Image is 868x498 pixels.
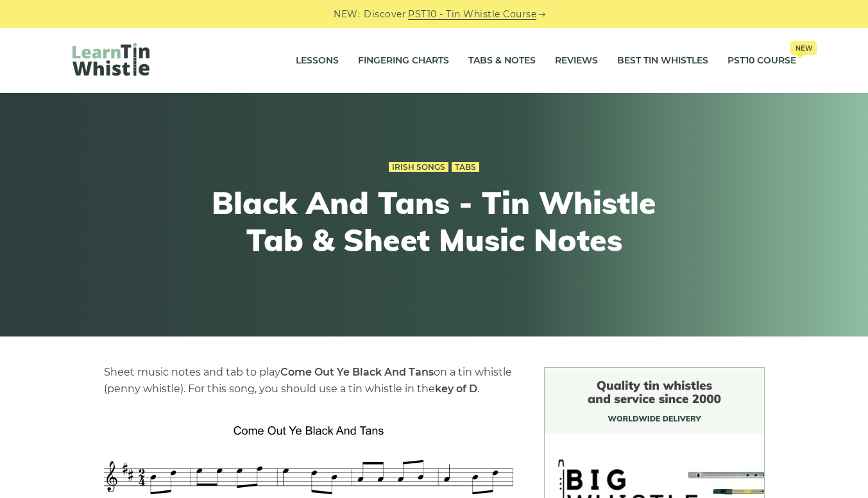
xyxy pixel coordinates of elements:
a: PST10 CourseNew [728,45,796,77]
a: Fingering Charts [358,45,449,77]
h1: Black And Tans - Tin Whistle Tab & Sheet Music Notes [198,185,670,258]
span: New [790,41,817,55]
a: Tabs & Notes [468,45,536,77]
img: LearnTinWhistle.com [72,43,149,76]
a: Lessons [296,45,339,77]
strong: key of D [435,383,477,395]
a: Reviews [555,45,598,77]
a: Best Tin Whistles [617,45,708,77]
p: Sheet music notes and tab to play on a tin whistle (penny whistle). For this song, you should use... [104,364,513,397]
a: Tabs [452,162,479,172]
strong: Come Out Ye Black And Tans [280,366,434,378]
a: Irish Songs [389,162,448,172]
